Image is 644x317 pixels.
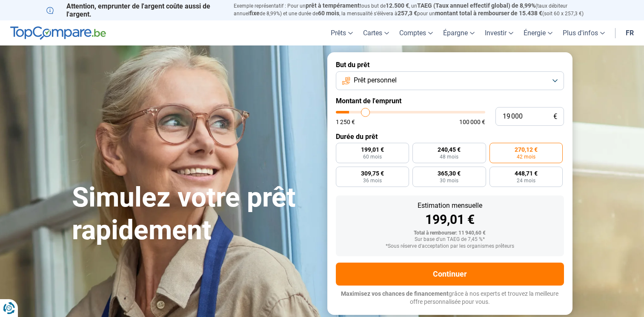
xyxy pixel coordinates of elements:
[336,71,564,90] button: Prêt personnel
[336,263,564,286] button: Continuer
[363,154,382,159] span: 60 mois
[343,213,557,226] div: 199,01 €
[386,2,409,9] span: 12.500 €
[343,202,557,209] div: Estimation mensuelle
[336,61,564,69] label: But du prêt
[398,10,417,17] span: 257,3 €
[517,178,535,183] span: 24 mois
[515,170,538,176] span: 448,71 €
[341,290,449,297] span: Maximisez vos chances de financement
[358,20,394,45] a: Cartes
[440,154,458,159] span: 48 mois
[417,2,535,9] span: TAEG (Taux annuel effectif global) de 8,99%
[558,20,610,45] a: Plus d'infos
[553,113,557,120] span: €
[336,290,564,306] p: grâce à nos experts et trouvez la meilleure offre personnalisée pour vous.
[234,2,598,17] p: Exemple représentatif : Pour un tous but de , un (taux débiteur annuel de 8,99%) et une durée de ...
[336,119,355,125] span: 1 250 €
[306,2,360,9] span: prêt à tempérament
[72,181,317,247] h1: Simulez votre prêt rapidement
[438,20,480,45] a: Épargne
[336,97,564,105] label: Montant de l'emprunt
[480,20,518,45] a: Investir
[438,147,461,153] span: 240,45 €
[517,154,535,159] span: 42 mois
[361,170,384,176] span: 309,75 €
[435,10,542,17] span: montant total à rembourser de 15.438 €
[354,76,397,85] span: Prêt personnel
[249,10,260,17] span: fixe
[518,20,558,45] a: Énergie
[343,230,557,236] div: Total à rembourser: 11 940,60 €
[621,20,639,45] a: fr
[515,147,538,153] span: 270,12 €
[46,2,223,18] p: Attention, emprunter de l'argent coûte aussi de l'argent.
[318,10,339,17] span: 60 mois
[363,178,382,183] span: 36 mois
[10,26,106,40] img: TopCompare
[459,119,485,125] span: 100 000 €
[361,147,384,153] span: 199,01 €
[438,170,461,176] span: 365,30 €
[343,243,557,249] div: *Sous réserve d'acceptation par les organismes prêteurs
[343,237,557,243] div: Sur base d'un TAEG de 7,45 %*
[394,20,438,45] a: Comptes
[336,133,564,141] label: Durée du prêt
[326,20,358,45] a: Prêts
[440,178,458,183] span: 30 mois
